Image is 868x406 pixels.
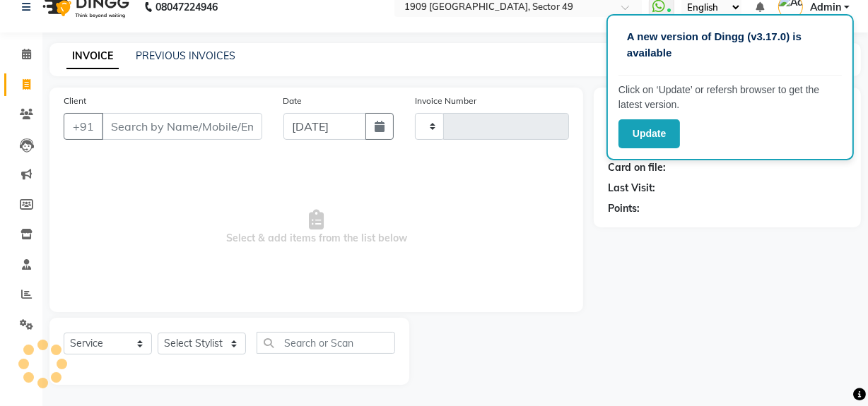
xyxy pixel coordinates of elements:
[415,95,476,107] label: Invoice Number
[608,181,655,196] div: Last Visit:
[608,201,640,216] div: Points:
[618,119,680,148] button: Update
[618,83,842,112] p: Click on ‘Update’ or refersh browser to get the latest version.
[66,44,119,69] a: INVOICE
[64,113,103,140] button: +91
[283,95,303,107] label: Date
[608,160,666,175] div: Card on file:
[64,157,569,298] span: Select & add items from the list below
[136,49,235,62] a: PREVIOUS INVOICES
[627,29,833,61] p: A new version of Dingg (v3.17.0) is available
[257,332,395,354] input: Search or Scan
[64,95,86,107] label: Client
[102,113,262,140] input: Search by Name/Mobile/Email/Code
